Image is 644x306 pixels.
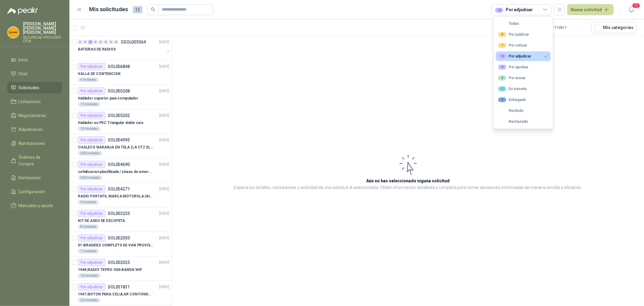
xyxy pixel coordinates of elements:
[496,62,551,72] button: 0Por aprobar
[496,41,551,50] button: 1Por cotizar
[498,97,506,102] div: 0
[69,207,172,232] a: Por adjudicarSOL053255[DATE] KIT DE ASEO DE ESCOPETA8 Unidades
[498,65,528,70] div: Por aprobar
[498,86,527,91] div: En tránsito
[498,65,506,70] div: 0
[19,126,43,133] span: Adjudicación
[496,84,551,94] button: 0En tránsito
[69,134,172,158] a: Por adjudicarSOL054995[DATE] CHALECO NARANJA EN TELA (LA CTZ ELEGIDA DEBE ENVIAR MUESTRA)200 Unid...
[108,138,130,142] p: SOL054995
[93,40,98,44] div: 0
[19,188,45,195] span: Configuración
[496,51,551,61] button: 12Por adjudicar
[78,96,138,101] p: Hablador superior para computador
[7,186,62,197] a: Configuración
[498,119,528,124] div: Rechazado
[108,211,130,216] p: SOL053255
[496,117,551,126] button: Rechazado
[78,259,105,266] div: Por adjudicar
[7,54,62,66] a: Inicio
[498,21,519,26] div: Todas
[159,211,169,216] p: [DATE]
[495,8,503,13] div: 12
[78,120,143,126] p: Hablador en PVC Triangular doble cara
[498,32,529,37] div: Por publicar
[591,22,637,33] button: Mís categorías
[7,151,62,170] a: Órdenes de Compra
[159,284,169,290] p: [DATE]
[498,76,506,80] div: 0
[7,82,62,93] a: Solicitudes
[496,30,551,39] button: 0Por publicar
[78,63,105,70] div: Por adjudicar
[498,86,506,91] div: 0
[498,43,527,48] div: Por cotizar
[108,113,130,118] p: SOL055202
[78,185,105,193] div: Por adjudicar
[23,36,62,43] p: SEGURIDAD PROVISER LTDA
[78,234,105,242] div: Por adjudicar
[19,70,28,77] span: Chat
[108,64,130,69] p: SOL056848
[78,218,125,224] p: KIT DE ASEO DE ESCOPETA
[496,73,551,83] button: 0Por enviar
[367,177,450,184] h3: Aún no has seleccionado niguna solicitud
[496,95,551,105] button: 0Entregado
[109,40,113,44] div: 0
[7,7,38,15] img: Logo peakr
[78,175,102,180] div: 500 Unidades
[78,136,105,144] div: Por adjudicar
[108,187,130,191] p: SOL054271
[498,54,531,59] div: Por adjudicar
[69,60,172,85] a: Por adjudicarSOL056848[DATE] VALLA DE CONTENCION4 Unidades
[104,40,108,44] div: 0
[23,22,62,34] p: [PERSON_NAME] [PERSON_NAME] [PERSON_NAME]
[159,186,169,192] p: [DATE]
[19,98,41,105] span: Licitaciones
[78,151,102,156] div: 200 Unidades
[78,102,101,107] div: 10 Unidades
[78,194,153,199] p: RADIO PORTATIL MARCA MOTOROLA UHF SIN PANTALLA CON GPS, INCLUYE: ANTENA, BATERIA, CLIP Y CARGADOR
[626,4,637,15] button: 11
[498,43,506,48] div: 1
[108,162,130,167] p: SOL054690
[108,260,130,265] p: SOL052025
[78,249,99,254] div: 1 Unidades
[78,77,99,82] div: 4 Unidades
[78,40,82,44] div: 0
[78,145,153,150] p: CHALECO NARANJA EN TELA (LA CTZ ELEGIDA DEBE ENVIAR MUESTRA)
[159,113,169,119] p: [DATE]
[19,202,53,209] span: Manuales y ayuda
[69,158,172,183] a: Por adjudicarSOL054690[DATE] señalizacion plastificada / Líneas de emergencia500 Unidades
[69,256,172,281] a: Por adjudicarSOL052025[DATE] 1948 |RADIO TXPRO-500-BANDA VHF10 Unidades
[69,281,172,305] a: Por adjudicarSOL051831[DATE] 1947 |BOTON PARA CELULAR CON FONDO AMARILLO20 Unidades
[78,169,153,175] p: señalizacion plastificada / Líneas de emergencia
[69,85,172,109] a: Por adjudicarSOL055208[DATE] Hablador superior para computador10 Unidades
[78,71,120,77] p: VALLA DE CONTENCION
[19,140,45,147] span: Aprobaciones
[7,124,62,135] a: Adjudicación
[78,283,105,291] div: Por adjudicar
[7,68,62,80] a: Chat
[159,162,169,168] p: [DATE]
[78,38,171,58] a: 0 0 2 0 0 0 0 0 GSOL005564[DATE] BATERIAS DE RADIOS
[498,32,506,37] div: 0
[498,54,506,59] div: 12
[498,109,524,113] div: Recibido
[78,291,153,297] p: 1947 | BOTON PARA CELULAR CON FONDO AMARILLO
[7,96,62,107] a: Licitaciones
[159,88,169,94] p: [DATE]
[78,200,99,205] div: 4 Unidades
[7,200,62,211] a: Manuales y ayuda
[78,161,105,168] div: Por adjudicar
[78,273,101,278] div: 10 Unidades
[159,235,169,241] p: [DATE]
[632,3,640,8] span: 11
[78,47,116,52] p: BATERIAS DE RADIOS
[498,76,526,80] div: Por enviar
[69,183,172,207] a: Por adjudicarSOL054271[DATE] RADIO PORTATIL MARCA MOTOROLA UHF SIN PANTALLA CON GPS, INCLUYE: ANT...
[83,40,88,44] div: 0
[159,260,169,265] p: [DATE]
[496,19,551,28] button: Todas
[78,126,101,131] div: 10 Unidades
